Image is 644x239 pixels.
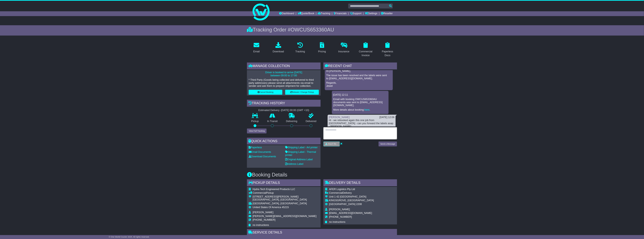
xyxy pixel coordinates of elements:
[356,41,375,58] a: Commercial Invoice
[302,120,321,123] p: Delivered
[253,215,316,218] span: [PERSON_NAME][EMAIL_ADDRESS][DOMAIN_NAME]
[333,93,387,97] div: [DATE] 12:11
[333,108,387,111] p: More details about booking: .
[282,206,289,209] span: 45215
[253,50,260,53] div: Email
[253,191,316,195] div: Pickup
[253,218,275,221] span: [PHONE_NUMBER]
[336,41,351,54] a: Insurance
[253,188,295,191] span: Hydra Tech Engineered Products LLC
[329,116,350,119] a: [PERSON_NAME]
[285,146,318,149] a: Shipping Label - A4 printer
[329,221,345,223] span: no instructions
[247,179,321,187] div: Pickup Details
[279,11,294,16] a: Dashboard
[381,11,393,16] a: Reseller
[379,116,394,119] div: [DATE] 12:06
[249,90,282,95] button: Cancel Booking
[285,90,319,95] button: Rebook / Change Pickup
[380,50,395,57] div: Paperless Docs
[253,202,316,205] div: [GEOGRAPHIC_DATA], [GEOGRAPHIC_DATA]
[329,199,374,202] div: KINGSGROVE, [GEOGRAPHIC_DATA]
[291,27,334,33] span: OWCUS653360AU
[318,11,330,16] a: Tracking
[329,203,355,206] span: [GEOGRAPHIC_DATA]
[249,146,262,149] a: Paperless
[316,41,328,54] a: Pricing
[329,188,355,191] span: AFER Logistics Pty Ltd
[378,41,397,58] a: Paperless Docs
[247,109,321,112] div: Estimated Delivery -
[281,109,309,112] div: [DATE] 00:00 (GMT +10)
[358,50,373,57] div: Commercial Invoice
[247,27,397,33] div: Tracking Order #
[326,81,391,87] p: Regards, Jewel
[249,155,276,158] a: Download Documents
[263,120,282,123] p: In Transit
[253,206,281,209] span: United States Of America
[282,120,302,123] p: Delivering
[247,138,321,145] div: Quick Actions
[285,158,313,161] a: Original Address Label
[247,63,321,70] div: Manage collection
[329,119,394,128] div: Hi - we rebooked again this one job from [GEOGRAPHIC_DATA] - can you forward the labels asap - [P...
[329,191,343,194] span: Commercial
[273,50,284,53] div: Download
[247,129,267,133] button: View Full Tracking
[329,212,372,214] span: [EMAIL_ADDRESS][DOMAIN_NAME]
[329,191,374,195] div: Delivery
[253,195,316,198] div: [STREET_ADDRESS][PERSON_NAME]
[294,41,307,54] a: Tracking
[318,50,326,53] div: Pricing
[253,191,266,194] span: Commercial
[338,50,349,53] div: Insurance
[329,208,350,211] span: [PERSON_NAME]
[247,172,397,178] h3: Booking Details
[253,198,316,201] div: [GEOGRAPHIC_DATA], [GEOGRAPHIC_DATA]
[326,74,391,80] p: The issue has been resolved and the labels were sent to [EMAIL_ADDRESS][DOMAIN_NAME].
[247,100,321,107] div: Tracking history
[334,11,347,16] a: Financials
[295,50,305,53] div: Tracking
[109,236,150,238] span: © One World Courier 2025. All rights reserved.
[249,71,319,77] p: Driver is booked to arrive [DATE] between 09:00 to 17:00
[253,211,273,214] span: [PERSON_NAME]
[247,120,263,123] p: Pickup
[364,108,370,111] a: here
[251,41,261,54] a: Email
[326,70,391,73] p: Hi [PERSON_NAME],
[365,11,377,16] a: Settings
[329,195,374,198] div: Unit 1 42 [GEOGRAPHIC_DATA]
[333,98,387,107] p: Email with booking OWCUS653360AU documents was sent to [EMAIL_ADDRESS][DOMAIN_NAME].
[253,224,269,226] span: no instructions
[285,151,316,156] a: Shipping Label - Thermal printer
[356,203,362,206] span: 2208
[247,229,397,237] div: Service Details
[285,163,303,165] a: Address Label
[298,11,314,16] a: Quote/Book
[323,63,397,70] div: RECENT CHAT
[329,215,352,218] span: [PHONE_NUMBER]
[249,78,319,88] p: * Third Party (Goods being collected and delivered to third party addresses) please send all atta...
[350,11,361,16] a: Support
[271,41,286,54] a: Download
[323,179,397,187] div: Delivery Details
[379,142,397,146] button: Send a Message
[249,151,271,153] a: Email Documents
